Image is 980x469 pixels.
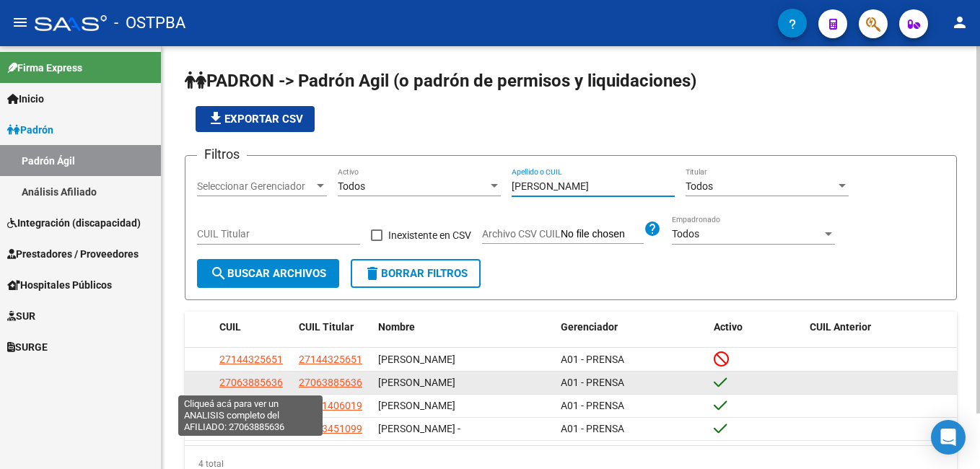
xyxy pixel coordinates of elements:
div: Open Intercom Messenger [931,420,966,455]
datatable-header-cell: Nombre [372,312,555,343]
span: CUIL Anterior [810,321,871,333]
span: 20061406019 [299,400,362,411]
span: Prestadores / Proveedores [7,246,139,262]
span: 20061406019 [219,400,283,411]
span: [PERSON_NAME] [378,354,455,365]
span: A01 - PRENSA [561,377,624,388]
span: Exportar CSV [207,113,303,126]
span: Borrar Filtros [364,267,468,280]
button: Exportar CSV [196,106,315,132]
span: 23923451099 [299,423,362,434]
span: 27144325651 [299,354,362,365]
datatable-header-cell: Gerenciador [555,312,709,343]
span: SURGE [7,339,48,355]
span: Padrón [7,122,53,138]
span: A01 - PRENSA [561,400,624,411]
span: 23923451099 [219,423,283,434]
span: Nombre [378,321,415,333]
span: A01 - PRENSA [561,423,624,434]
button: Borrar Filtros [351,259,481,288]
span: Activo [714,321,743,333]
h3: Filtros [197,144,247,165]
span: Buscar Archivos [210,267,326,280]
span: Firma Express [7,60,82,76]
span: Gerenciador [561,321,618,333]
span: A01 - PRENSA [561,354,624,365]
span: Inexistente en CSV [388,227,471,244]
span: PADRON -> Padrón Agil (o padrón de permisos y liquidaciones) [185,71,696,91]
span: Seleccionar Gerenciador [197,180,314,193]
span: Todos [338,180,365,192]
span: Inicio [7,91,44,107]
span: [PERSON_NAME] - [378,423,460,434]
mat-icon: search [210,265,227,282]
datatable-header-cell: CUIL Anterior [804,312,958,343]
span: CUIL Titular [299,321,354,333]
mat-icon: delete [364,265,381,282]
span: 27063885636 [219,377,283,388]
span: Integración (discapacidad) [7,215,141,231]
span: 27144325651 [219,354,283,365]
button: Buscar Archivos [197,259,339,288]
input: Archivo CSV CUIL [561,228,644,241]
span: Todos [686,180,713,192]
mat-icon: help [644,220,661,237]
span: Archivo CSV CUIL [482,228,561,240]
span: 27063885636 [299,377,362,388]
mat-icon: menu [12,14,29,31]
span: SUR [7,308,35,324]
mat-icon: file_download [207,110,224,127]
datatable-header-cell: CUIL Titular [293,312,372,343]
span: Todos [672,228,699,240]
span: [PERSON_NAME] [378,400,455,411]
span: Hospitales Públicos [7,277,112,293]
mat-icon: person [951,14,968,31]
span: - OSTPBA [114,7,185,39]
datatable-header-cell: CUIL [214,312,293,343]
span: CUIL [219,321,241,333]
datatable-header-cell: Activo [708,312,804,343]
span: [PERSON_NAME] [378,377,455,388]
